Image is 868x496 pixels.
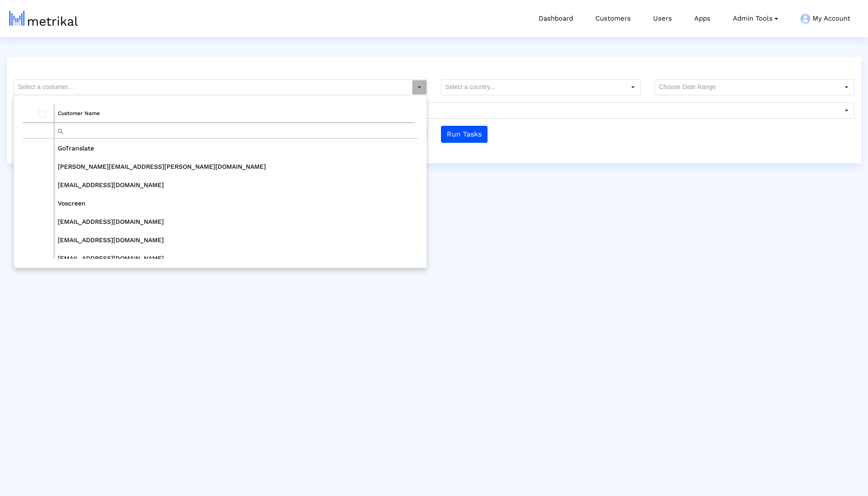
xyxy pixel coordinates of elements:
div: Customer Name [58,107,100,119]
td: Filter cell [54,123,415,138]
td: [EMAIL_ADDRESS][DOMAIN_NAME] [54,213,418,231]
td: [EMAIL_ADDRESS][DOMAIN_NAME] [54,231,418,249]
td: [EMAIL_ADDRESS][DOMAIN_NAME] [54,249,418,268]
img: my-account-menu-icon.png [800,14,810,24]
td: [EMAIL_ADDRESS][DOMAIN_NAME] [54,176,418,194]
td: Column Customer Name [54,104,415,123]
div: Select [839,103,854,118]
div: Data grid [23,104,418,259]
img: metrical-logo-light.png [9,11,78,26]
td: Voscreen [54,194,418,213]
div: Select [412,80,427,95]
button: Run Tasks [441,126,487,143]
td: [PERSON_NAME][EMAIL_ADDRESS][PERSON_NAME][DOMAIN_NAME] [54,158,418,176]
div: Select all [38,110,46,118]
div: Select [839,80,854,95]
td: GoTranslate [54,139,418,158]
input: Filter cell [55,123,415,138]
div: Select [625,80,641,95]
